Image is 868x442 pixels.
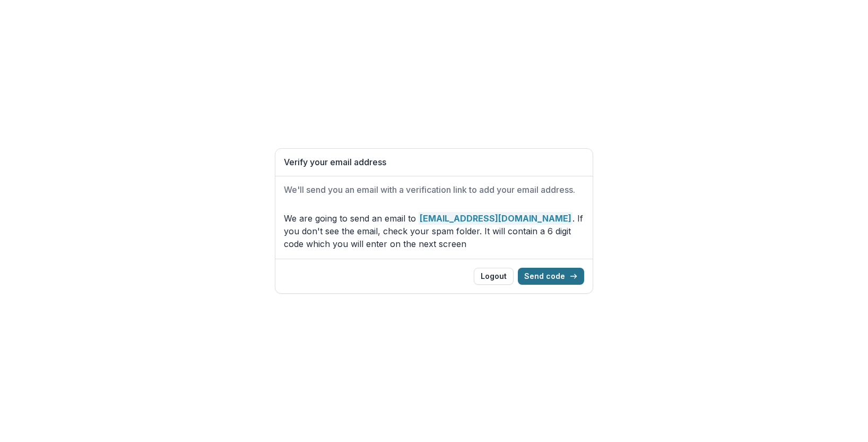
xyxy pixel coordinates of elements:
button: Logout [474,268,514,285]
h1: Verify your email address [284,157,584,167]
p: We are going to send an email to . If you don't see the email, check your spam folder. It will co... [284,212,584,250]
h2: We'll send you an email with a verification link to add your email address. [284,185,584,195]
button: Send code [518,268,584,285]
strong: [EMAIL_ADDRESS][DOMAIN_NAME] [419,212,572,225]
